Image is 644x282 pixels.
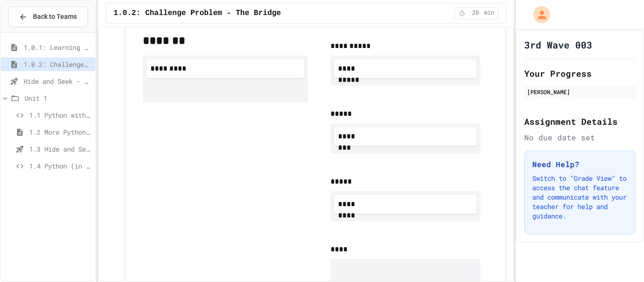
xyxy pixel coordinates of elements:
div: [PERSON_NAME] [527,88,633,96]
span: 1.3 Hide and Seek [29,144,91,154]
span: 1.4 Python (in Groups) [29,161,91,171]
h1: 3rd Wave 003 [524,38,592,51]
span: 1.1 Python with Turtle [29,110,91,120]
h2: Your Progress [524,67,636,80]
span: 1.0.1: Learning to Solve Hard Problems [24,42,91,52]
span: Unit 1 [25,93,91,103]
span: 1.0.2: Challenge Problem - The Bridge [24,59,91,69]
span: min [484,9,495,17]
div: My Account [523,4,553,25]
span: 20 [468,9,483,17]
p: Switch to "Grade View" to access the chat feature and communicate with your teacher for help and ... [532,174,627,221]
span: 1.0.2: Challenge Problem - The Bridge [114,8,281,19]
h2: Assignment Details [524,115,636,128]
div: No due date set [524,132,636,143]
span: 1.2 More Python (using Turtle) [29,127,91,137]
h3: Need Help? [532,159,627,170]
span: Hide and Seek - SUB [24,76,91,86]
button: Back to Teams [8,7,88,27]
span: Back to Teams [33,12,77,22]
